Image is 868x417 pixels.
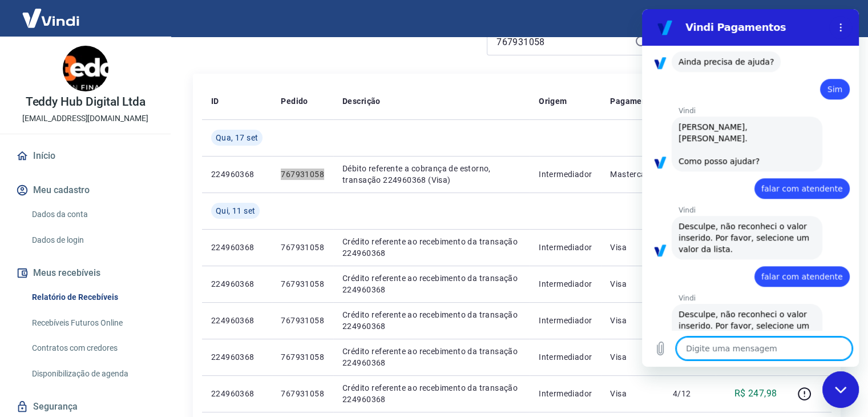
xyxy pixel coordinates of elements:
button: Meu cadastro [14,178,157,203]
iframe: Botão para abrir a janela de mensagens, conversa em andamento [822,371,859,408]
p: Intermediador [539,315,592,326]
p: Descrição [342,95,381,107]
span: Qui, 11 set [216,205,255,216]
span: Qua, 17 set [216,132,258,143]
p: 224960368 [211,169,263,180]
p: 767931058 [281,315,324,326]
p: 767931058 [281,388,324,399]
p: Débito referente a cobrança de estorno, transação 224960368 (Visa) [342,163,520,186]
p: Mastercard [610,169,655,180]
p: 224960368 [211,278,263,290]
button: Sair [813,8,854,29]
p: Intermediador [539,351,592,363]
p: Origem [539,95,567,107]
a: Contratos com credores [27,336,157,360]
input: Busque pelo número do pedido [496,33,630,50]
p: 767931058 [281,351,324,363]
p: 224960368 [211,351,263,363]
p: 224960368 [211,315,263,326]
a: Dados de login [27,228,157,252]
p: Intermediador [539,388,592,399]
p: Crédito referente ao recebimento da transação 224960368 [342,272,520,295]
p: Pedido [281,95,308,107]
p: 224960368 [211,388,263,399]
p: Intermediador [539,242,592,253]
a: Disponibilização de agenda [27,362,157,386]
p: Crédito referente ao recebimento da transação 224960368 [342,382,520,405]
p: Visa [610,242,655,253]
p: 224960368 [211,242,263,253]
a: Início [14,143,157,169]
p: 4/12 [673,388,706,399]
p: Teddy Hub Digital Ltda [26,96,146,108]
p: Pagamento [610,95,655,107]
a: Dados da conta [27,203,157,226]
p: R$ 247,98 [734,387,777,400]
a: Recebíveis Futuros Online [27,311,157,335]
p: Intermediador [539,278,592,290]
p: 767931058 [281,169,324,180]
img: 5902785a-6559-4696-b25b-382ced304c37.jpeg [63,46,108,91]
p: [EMAIL_ADDRESS][DOMAIN_NAME] [22,113,148,125]
p: Visa [610,351,655,363]
p: Visa [610,278,655,290]
p: Intermediador [539,169,592,180]
button: Meus recebíveis [14,260,157,286]
img: Vindi [14,1,88,35]
p: Crédito referente ao recebimento da transação 224960368 [342,346,520,368]
iframe: Janela de mensagens [642,9,859,367]
p: Visa [610,315,655,326]
a: Relatório de Recebíveis [27,286,157,309]
p: 767931058 [281,242,324,253]
p: Crédito referente ao recebimento da transação 224960368 [342,309,520,332]
p: Crédito referente ao recebimento da transação 224960368 [342,236,520,259]
p: ID [211,95,219,107]
p: 767931058 [281,278,324,290]
p: Visa [610,388,655,399]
